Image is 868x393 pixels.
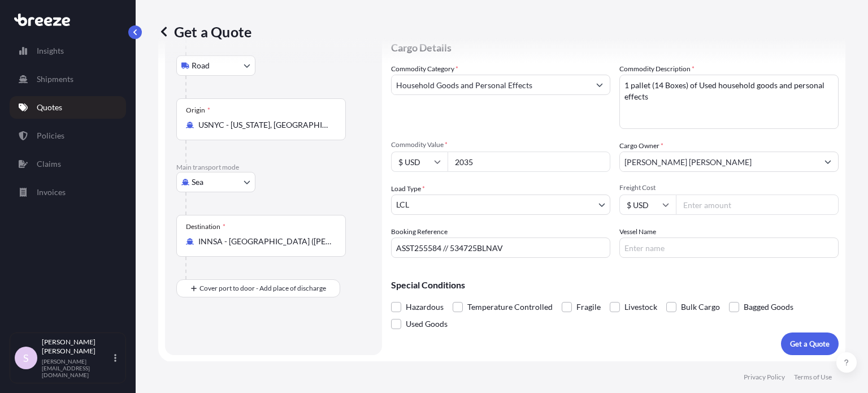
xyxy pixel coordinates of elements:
span: Commodity Value [391,140,610,149]
button: Select transport [176,55,255,76]
span: Fragile [576,299,601,316]
input: Origin [198,119,332,131]
label: Vessel Name [619,226,656,237]
a: Invoices [10,181,126,204]
p: Shipments [37,74,73,85]
p: [PERSON_NAME] [PERSON_NAME] [42,338,112,356]
span: LCL [396,199,409,210]
a: Privacy Policy [744,373,785,382]
span: Bagged Goods [744,299,793,316]
div: Origin [186,106,210,115]
span: Used Goods [406,316,448,332]
span: Temperature Controlled [467,299,553,316]
a: Insights [10,40,126,62]
label: Commodity Description [619,63,695,75]
input: Type amount [448,152,610,172]
a: Terms of Use [794,373,832,382]
div: Destination [186,222,225,231]
a: Policies [10,124,126,147]
span: Bulk Cargo [681,299,720,316]
label: Booking Reference [391,226,448,237]
label: Commodity Category [391,63,458,75]
span: S [23,352,29,364]
p: Special Conditions [391,280,839,290]
span: Hazardous [406,299,444,316]
input: Destination [198,236,332,247]
p: Insights [37,45,64,57]
button: LCL [391,195,610,215]
span: Load Type [391,183,425,195]
p: Get a Quote [158,23,251,41]
button: Select transport [176,172,255,192]
p: Invoices [37,187,66,198]
span: Livestock [624,299,657,316]
p: Quotes [37,102,62,113]
a: Shipments [10,68,126,90]
span: Freight Cost [619,183,839,192]
a: Claims [10,153,126,175]
p: Policies [37,130,64,141]
input: Enter amount [676,195,839,215]
span: Sea [192,176,203,188]
button: Cover port to door - Add place of discharge [176,279,340,297]
input: Select a commodity type [392,75,589,95]
a: Quotes [10,96,126,119]
p: Claims [37,158,61,170]
button: Show suggestions [589,75,610,95]
input: Your internal reference [391,237,610,258]
input: Enter name [619,237,839,258]
p: [PERSON_NAME][EMAIL_ADDRESS][DOMAIN_NAME] [42,358,112,378]
span: Cover port to door - Add place of discharge [199,283,326,294]
label: Cargo Owner [619,140,663,152]
button: Get a Quote [781,332,839,355]
input: Full name [620,152,818,172]
span: Road [192,60,210,71]
button: Show suggestions [818,152,838,172]
p: Get a Quote [790,338,830,349]
p: Main transport mode [176,163,371,172]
